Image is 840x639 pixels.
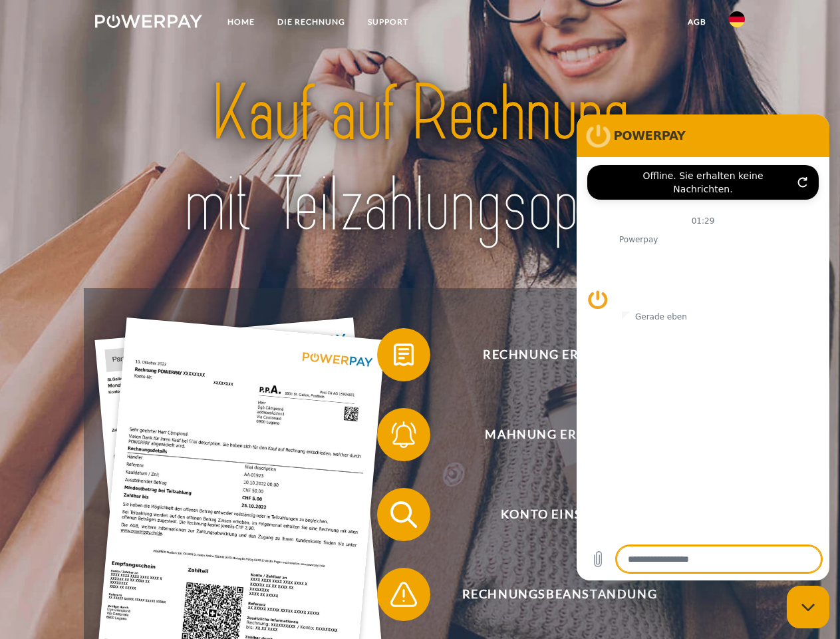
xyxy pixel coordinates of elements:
span: Konto einsehen [396,488,722,541]
a: agb [676,10,718,34]
iframe: Messaging-Fenster [577,114,829,580]
button: Rechnung erhalten? [377,328,723,381]
img: qb_warning.svg [387,578,420,611]
button: Mahnung erhalten? [377,408,723,461]
img: qb_search.svg [387,498,420,531]
a: Home [216,10,266,34]
img: de [729,11,745,27]
iframe: Schaltfläche zum Öffnen des Messaging-Fensters; Konversation läuft [787,586,829,628]
span: Rechnung erhalten? [396,328,722,381]
button: Konto einsehen [377,488,723,541]
a: DIE RECHNUNG [266,10,356,34]
img: qb_bell.svg [387,418,420,451]
img: logo-powerpay-white.svg [95,15,202,28]
a: SUPPORT [356,10,420,34]
img: title-powerpay_de.svg [127,64,713,255]
span: Mahnung erhalten? [396,408,722,461]
img: qb_bill.svg [387,338,420,371]
button: Rechnungsbeanstandung [377,568,723,621]
span: Rechnungsbeanstandung [396,568,722,621]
